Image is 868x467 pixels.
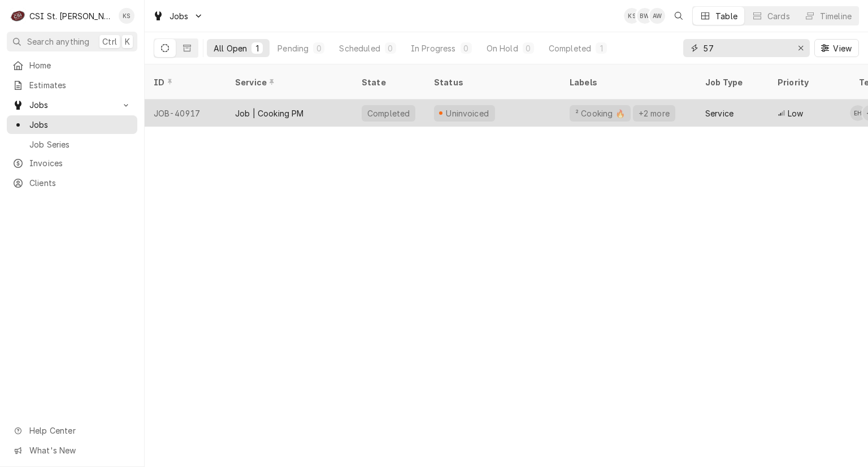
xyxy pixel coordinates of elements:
[7,174,137,192] a: Clients
[705,76,759,88] div: Job Type
[637,107,671,119] div: +2 more
[767,10,790,22] div: Cards
[549,42,591,54] div: Completed
[119,8,134,24] div: KS
[434,76,549,88] div: Status
[10,8,26,24] div: C
[29,444,131,456] span: What's New
[148,7,208,25] a: Go to Jobs
[235,76,341,88] div: Service
[29,139,132,150] span: Job Series
[525,42,532,54] div: 0
[7,76,137,94] a: Estimates
[792,39,810,57] button: Erase input
[715,10,737,22] div: Table
[850,105,866,121] div: EH
[445,107,491,119] div: Uninvoiced
[29,119,132,131] span: Jobs
[574,107,626,119] div: ² Cooking 🔥
[7,96,137,114] a: Go to Jobs
[254,42,261,54] div: 1
[145,100,226,127] div: JOB-40917
[624,8,640,24] div: KS
[7,154,137,172] a: Invoices
[820,10,852,22] div: Timeline
[705,107,734,119] div: Service
[7,421,137,440] a: Go to Help Center
[277,42,309,54] div: Pending
[649,8,665,24] div: Alexandria Wilp's Avatar
[570,76,687,88] div: Labels
[339,42,380,54] div: Scheduled
[29,177,132,189] span: Clients
[387,42,394,54] div: 0
[7,32,137,51] button: Search anythingCtrlK
[637,8,653,24] div: BW
[235,107,304,119] div: Job | Cooking PM
[814,39,859,57] button: View
[487,42,518,54] div: On Hold
[624,8,640,24] div: Kris Swearingen's Avatar
[788,107,803,119] span: Low
[102,36,117,47] span: Ctrl
[29,425,131,436] span: Help Center
[7,115,137,134] a: Jobs
[598,42,605,54] div: 1
[29,79,132,91] span: Estimates
[10,8,26,24] div: CSI St. Louis's Avatar
[29,59,132,71] span: Home
[214,42,247,54] div: All Open
[850,105,866,121] div: Erick Hudgens's Avatar
[362,76,416,88] div: State
[670,7,688,25] button: Open search
[315,42,322,54] div: 0
[125,36,130,47] span: K
[463,42,470,54] div: 0
[27,36,89,47] span: Search anything
[29,99,115,111] span: Jobs
[704,39,788,57] input: Keyword search
[411,42,456,54] div: In Progress
[7,441,137,460] a: Go to What's New
[831,42,854,54] span: View
[778,76,839,88] div: Priority
[637,8,653,24] div: Brad Wicks's Avatar
[7,135,137,154] a: Job Series
[366,107,411,119] div: Completed
[29,157,132,169] span: Invoices
[170,10,189,22] span: Jobs
[649,8,665,24] div: AW
[7,56,137,75] a: Home
[119,8,134,24] div: Kris Swearingen's Avatar
[154,76,215,88] div: ID
[29,10,112,22] div: CSI St. [PERSON_NAME]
